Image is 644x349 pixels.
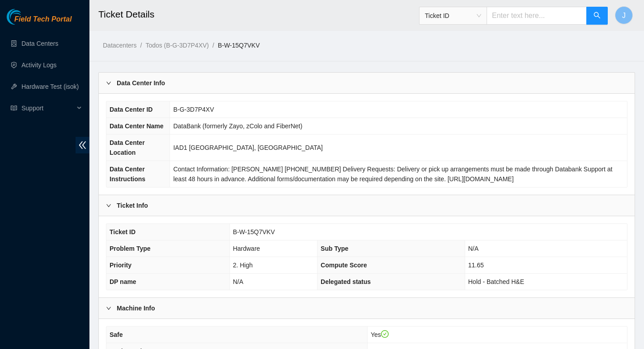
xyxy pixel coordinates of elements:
b: Data Center Info [117,78,165,88]
span: DataBank (formerly Zayo, zColo and FiberNet) [173,122,302,130]
span: Data Center Instructions [110,166,145,183]
span: Compute Score [321,262,367,269]
span: Data Center Name [110,122,164,130]
div: Ticket Info [99,195,635,216]
span: Support [21,99,74,117]
span: Data Center Location [110,139,145,156]
span: Yes [371,331,389,338]
span: B-W-15Q7VKV [233,228,275,236]
a: Data Centers [21,40,58,47]
span: / [140,42,142,49]
span: DP name [110,278,136,285]
div: Data Center Info [99,73,635,93]
span: N/A [233,278,243,285]
span: Hold - Batched H&E [468,278,524,285]
span: right [106,305,111,311]
span: Delegated status [321,278,371,285]
span: double-left [76,137,89,153]
span: Ticket ID [425,9,481,22]
div: Machine Info [99,298,635,318]
span: 11.65 [468,262,484,269]
span: Hardware [233,245,260,252]
a: B-W-15Q7VKV [218,42,260,49]
span: / [212,42,214,49]
span: Data Center ID [110,106,153,113]
b: Machine Info [117,303,155,313]
span: right [106,80,111,86]
img: Akamai Technologies [7,9,45,25]
span: IAD1 [GEOGRAPHIC_DATA], [GEOGRAPHIC_DATA] [173,144,322,151]
button: search [586,7,608,25]
a: Todos (B-G-3D7P4XV) [145,42,209,49]
span: 2. High [233,262,253,269]
b: Ticket Info [117,201,148,210]
span: search [593,12,601,20]
span: Priority [110,262,131,269]
input: Enter text here... [487,7,587,25]
span: check-circle [381,330,389,338]
span: Safe [110,331,123,338]
span: Field Tech Portal [14,15,72,24]
a: Hardware Test (isok) [21,83,79,90]
span: B-G-3D7P4XV [173,106,214,113]
a: Akamai TechnologiesField Tech Portal [7,16,72,28]
span: right [106,203,111,208]
span: Sub Type [321,245,348,252]
span: Contact Information: [PERSON_NAME] [PHONE_NUMBER] Delivery Requests: Delivery or pick up arrangem... [173,166,612,183]
span: N/A [468,245,479,252]
a: Datacenters [103,42,136,49]
span: J [622,10,626,21]
a: Activity Logs [21,61,57,69]
button: J [615,6,633,24]
span: read [11,105,17,111]
span: Problem Type [110,245,151,252]
span: Ticket ID [110,228,136,236]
